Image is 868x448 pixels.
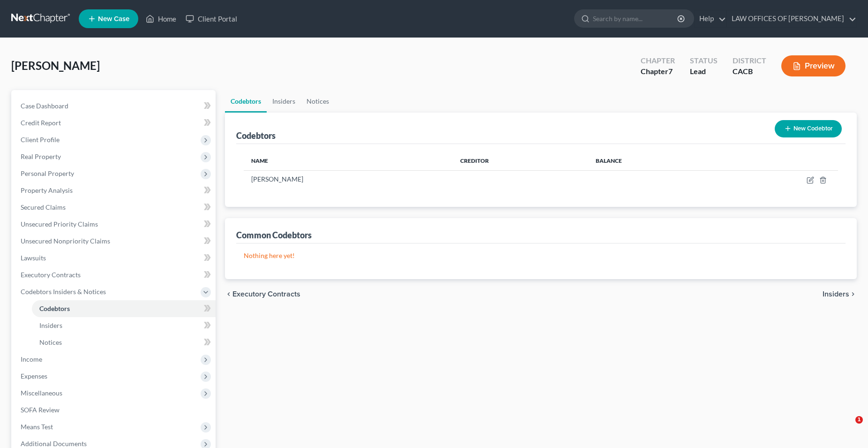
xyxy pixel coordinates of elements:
span: Lawsuits [21,254,46,262]
i: chevron_left [225,290,232,298]
span: Codebtors [39,304,70,312]
div: Lead [690,66,718,77]
span: Executory Contracts [21,271,81,279]
span: Codebtors Insiders & Notices [21,288,106,296]
a: Home [141,10,181,27]
a: Secured Claims [13,199,216,216]
div: District [733,55,766,66]
a: Case Dashboard [13,98,216,114]
div: Chapter [641,55,675,66]
button: Insiders chevron_right [823,290,857,298]
span: Personal Property [21,169,74,177]
button: New Codebtor [775,120,842,137]
span: 7 [668,67,673,76]
a: Credit Report [13,114,216,131]
span: Real Property [21,152,61,160]
div: CACB [733,66,766,77]
span: SOFA Review [21,406,60,414]
span: Unsecured Priority Claims [21,220,98,228]
a: Codebtors [32,300,216,317]
span: Property Analysis [21,186,73,194]
span: Notices [39,338,62,346]
div: Chapter [641,66,675,77]
a: Unsecured Priority Claims [13,216,216,233]
span: Income [21,355,42,363]
div: Status [690,55,718,66]
button: chevron_left Executory Contracts [225,290,300,298]
span: Credit Report [21,119,61,127]
input: Search by name... [593,10,679,27]
a: Lawsuits [13,250,216,266]
a: Insiders [267,90,301,113]
a: SOFA Review [13,402,216,418]
span: Balance [596,157,622,164]
a: Executory Contracts [13,266,216,283]
span: Case Dashboard [21,102,68,110]
span: [PERSON_NAME] [11,59,100,72]
span: Miscellaneous [21,389,62,397]
div: Common Codebtors [236,229,312,241]
span: Secured Claims [21,203,66,211]
i: chevron_right [849,290,857,298]
span: Insiders [39,321,62,329]
a: Unsecured Nonpriority Claims [13,233,216,250]
a: Property Analysis [13,182,216,199]
span: Unsecured Nonpriority Claims [21,237,110,245]
a: Insiders [32,317,216,334]
iframe: Intercom live chat [836,416,859,439]
a: Client Portal [181,10,242,27]
button: Preview [781,55,846,76]
span: Insiders [823,290,849,298]
div: Codebtors [236,130,276,141]
a: Notices [32,334,216,351]
span: Creditor [460,157,489,164]
span: Additional Documents [21,440,87,448]
a: Notices [301,90,335,113]
span: Expenses [21,372,47,380]
a: LAW OFFICES OF [PERSON_NAME] [727,10,856,27]
span: Name [251,157,268,164]
a: Codebtors [225,90,267,113]
span: Client Profile [21,136,60,144]
span: Means Test [21,423,53,431]
span: [PERSON_NAME] [251,175,303,183]
span: Executory Contracts [232,290,300,298]
span: New Case [98,15,129,23]
a: Help [695,10,726,27]
p: Nothing here yet! [244,251,838,260]
span: 1 [855,416,863,424]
